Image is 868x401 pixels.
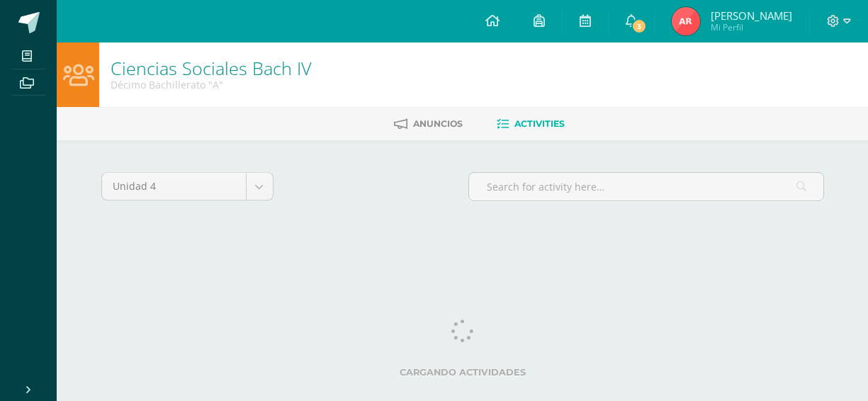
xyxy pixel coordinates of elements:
a: Anuncios [394,113,463,135]
a: Unidad 4 [102,173,273,200]
a: Ciencias Sociales Bach IV [111,56,312,80]
span: Anuncios [413,118,463,129]
span: Mi Perfil [711,21,792,33]
input: Search for activity here… [469,173,823,200]
img: c9bcb59223d60cba950dd4d66ce03bcc.png [672,7,700,35]
h1: Ciencias Sociales Bach IV [111,58,312,78]
span: 3 [631,18,647,34]
div: Décimo Bachillerato 'A' [111,78,312,91]
span: [PERSON_NAME] [711,9,792,23]
a: Activities [497,113,565,135]
label: Cargando actividades [101,367,824,378]
span: Unidad 4 [113,173,235,200]
span: Activities [514,118,565,129]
